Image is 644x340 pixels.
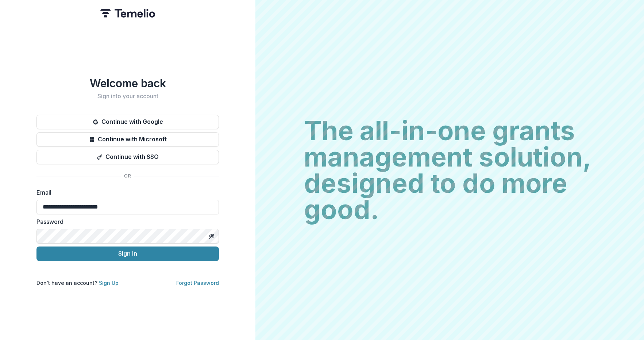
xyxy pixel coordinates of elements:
a: Sign Up [99,280,119,286]
button: Continue with Microsoft [36,132,219,147]
button: Sign In [36,247,219,261]
a: Forgot Password [176,280,219,286]
button: Continue with Google [36,115,219,129]
button: Toggle password visibility [206,230,217,242]
button: Continue with SSO [36,150,219,164]
p: Don't have an account? [36,279,119,287]
img: Temelio [100,9,155,18]
h2: Sign into your account [36,93,219,100]
h1: Welcome back [36,77,219,90]
label: Password [36,217,215,226]
label: Email [36,188,215,197]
